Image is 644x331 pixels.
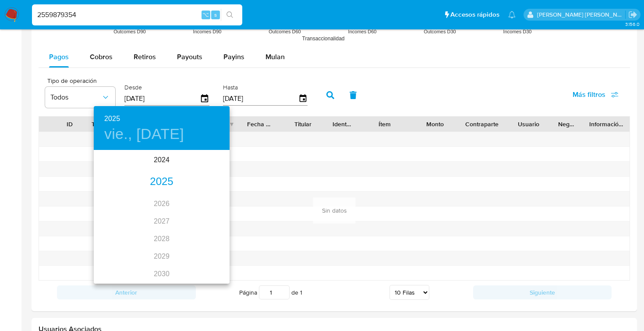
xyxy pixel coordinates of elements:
[104,125,184,143] button: vie., [DATE]
[94,173,230,191] div: 2025
[94,151,230,169] div: 2024
[104,113,120,125] button: 2025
